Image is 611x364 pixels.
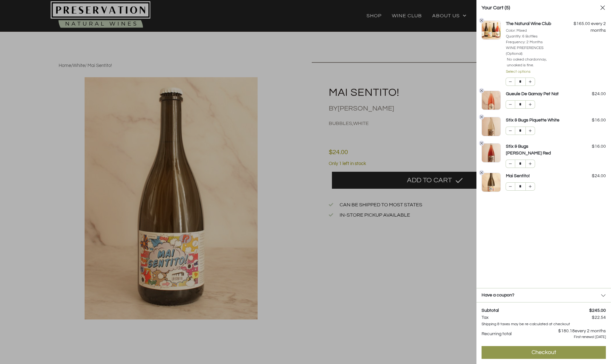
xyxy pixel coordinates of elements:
[505,5,510,10] span: (5)
[516,28,527,34] span: Mixed
[558,329,561,333] span: $
[515,183,525,190] input: Quantity
[574,21,590,26] span: 165.00
[589,308,592,313] span: $
[515,127,525,135] input: Quantity
[590,21,606,33] span: every 2 months
[482,173,501,192] img: Mai Sentito!
[482,315,489,320] div: Tax
[482,328,512,340] div: Recurring total
[506,39,525,45] span: Frequency:
[482,21,501,40] img: Natural Organic Wine Club
[506,91,561,97] a: Gueule De Gamay Pet Nat
[506,57,561,68] span: No oaked chardonnay, unoaked is fine.
[521,34,538,39] span: 6 Bottles
[592,92,606,96] span: 24.00
[506,143,561,157] a: Stix & Bugs [PERSON_NAME] Red
[506,28,516,34] span: Color:
[592,315,606,320] bdi: 22.54
[592,174,606,178] span: 24.00
[482,91,501,110] img: Gueule De Gamay Pet Nat
[482,292,514,298] div: Have a coupon?
[592,144,595,149] span: $
[506,34,521,39] span: Quantity:
[525,39,543,45] span: 2 Months
[592,144,606,149] span: 16.00
[506,45,561,57] span: WINE PREFERENCES (Optional):
[482,346,606,359] a: Checkout
[589,308,606,313] span: 245.00
[482,308,499,313] strong: Subtotal
[506,21,561,27] div: The Natural Wine Club
[515,101,525,108] input: Quantity
[515,78,525,86] input: Quantity
[592,118,606,122] span: 16.00
[506,70,531,74] a: Select options
[515,160,525,168] input: Quantity
[592,315,595,320] span: $
[574,335,606,339] small: First renewal: [DATE]
[506,173,561,179] div: Mai Sentito!
[592,92,595,96] span: $
[592,118,595,122] span: $
[558,329,575,333] span: 180.18
[592,174,595,178] span: $
[506,117,561,124] a: Stix & Bugs Piquette White
[482,143,501,162] img: Natural-organic-biodynamic-wine
[482,322,570,327] div: Shipping & taxes may be re-calculated at checkout
[482,117,501,136] img: Natural-organic-biodynamic-wine
[558,328,606,340] div: every 2 months
[482,4,599,12] div: Your Cart
[574,21,576,26] span: $
[532,349,556,356] div: Checkout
